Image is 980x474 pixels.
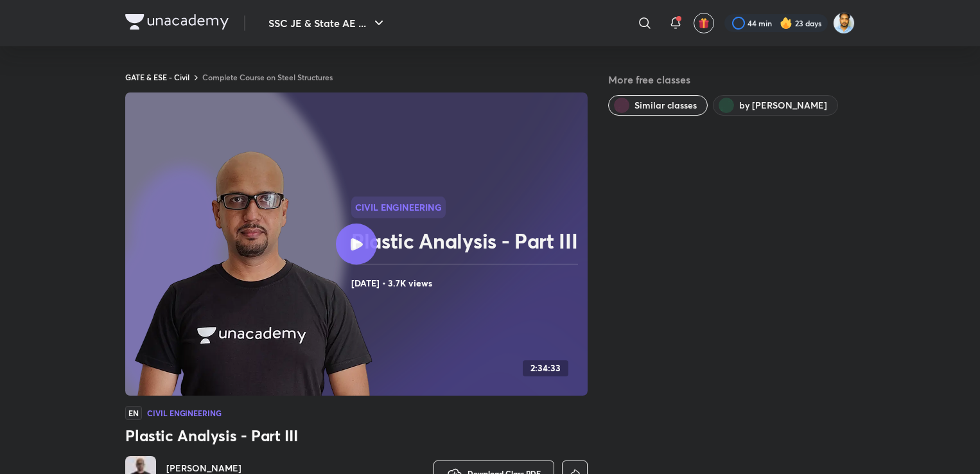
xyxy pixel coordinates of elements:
span: Similar classes [634,99,697,112]
img: streak [780,17,792,30]
h3: Plastic Analysis - Part III [125,425,588,446]
h2: Plastic Analysis - Part III [351,228,582,254]
a: Company Logo [125,14,229,33]
span: EN [125,406,142,420]
button: avatar [694,13,714,33]
h4: Civil Engineering [147,409,222,417]
button: SSC JE & State AE ... [261,10,394,36]
button: by Vivek Gupta [713,95,838,116]
h4: 2:34:33 [530,363,561,374]
a: Complete Course on Steel Structures [202,72,333,82]
h4: [DATE] • 3.7K views [351,275,582,292]
button: Similar classes [608,95,708,116]
span: by Vivek Gupta [739,99,827,112]
img: Kunal Pradeep [833,12,855,34]
img: avatar [698,17,710,29]
h5: More free classes [608,72,855,87]
img: Company Logo [125,14,229,30]
a: GATE & ESE - Civil [125,72,189,82]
